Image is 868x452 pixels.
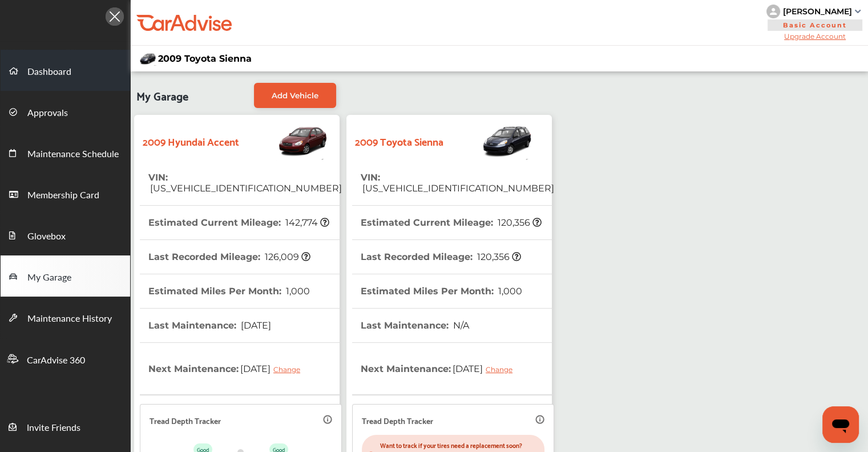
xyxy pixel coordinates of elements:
span: 1,000 [284,286,310,297]
th: Last Maintenance : [148,309,271,342]
th: VIN : [148,161,342,205]
th: Estimated Miles Per Month : [148,274,310,308]
iframe: Button to launch messaging window [822,406,859,443]
a: Dashboard [1,50,130,91]
span: Add Vehicle [272,91,318,100]
a: Approvals [1,91,130,132]
span: [DATE] [239,320,271,331]
strong: 2009 Hyundai Accent [143,132,239,150]
span: My Garage [27,270,71,285]
span: 2009 Toyota Sienna [158,53,252,64]
a: Glovebox [1,214,130,255]
img: sCxJUJ+qAmfqhQGDUl18vwLg4ZYJ6CxN7XmbOMBAAAAAElFTkSuQmCC [855,10,861,13]
p: Want to track if your tires need a replacement soon? [380,439,540,450]
th: Estimated Current Mileage : [148,206,329,239]
a: Membership Card [1,173,130,214]
th: Last Recorded Mileage : [148,240,310,274]
span: N/A [451,320,469,331]
span: CarAdvise 360 [27,353,85,368]
a: Add Vehicle [254,83,336,108]
th: Next Maintenance : [148,343,309,394]
span: [US_VEHICLE_IDENTIFICATION_NUMBER] [148,183,342,194]
a: My Garage [1,255,130,297]
th: Next Maintenance : [361,343,521,394]
a: Maintenance Schedule [1,132,130,173]
span: Approvals [27,106,68,121]
span: 120,356 [496,217,542,228]
span: Maintenance Schedule [27,147,119,162]
p: Tread Depth Tracker [150,414,221,427]
span: My Garage [136,83,188,108]
p: Tread Depth Tracker [362,414,433,427]
span: 120,356 [475,251,521,262]
span: Dashboard [27,65,71,79]
span: Upgrade Account [766,32,863,41]
img: Icon.5fd9dcc7.svg [106,7,124,26]
img: Vehicle [239,121,329,161]
span: 1,000 [496,286,522,297]
span: Membership Card [27,188,99,203]
strong: 2009 Toyota Sienna [355,132,443,150]
div: [PERSON_NAME] [783,6,852,17]
th: VIN : [361,161,554,205]
th: Last Recorded Mileage : [361,240,521,274]
span: Invite Friends [27,421,80,435]
img: mobile_5631_st0640_046.jpg [139,51,156,66]
a: Maintenance History [1,297,130,338]
img: knH8PDtVvWoAbQRylUukY18CTiRevjo20fAtgn5MLBQj4uumYvk2MzTtcAIzfGAtb1XOLVMAvhLuqoNAbL4reqehy0jehNKdM... [766,5,780,18]
span: Maintenance History [27,311,112,326]
span: [US_VEHICLE_IDENTIFICATION_NUMBER] [361,183,554,194]
th: Estimated Current Mileage : [361,206,542,239]
th: Last Maintenance : [361,309,469,342]
img: Vehicle [443,121,534,161]
span: 126,009 [263,251,310,262]
span: [DATE] [451,354,521,383]
div: Change [273,365,306,374]
span: [DATE] [239,354,309,383]
th: Estimated Miles Per Month : [361,274,522,308]
span: 142,774 [284,217,329,228]
span: Basic Account [768,19,862,31]
span: Glovebox [27,229,66,244]
div: Change [486,365,518,374]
